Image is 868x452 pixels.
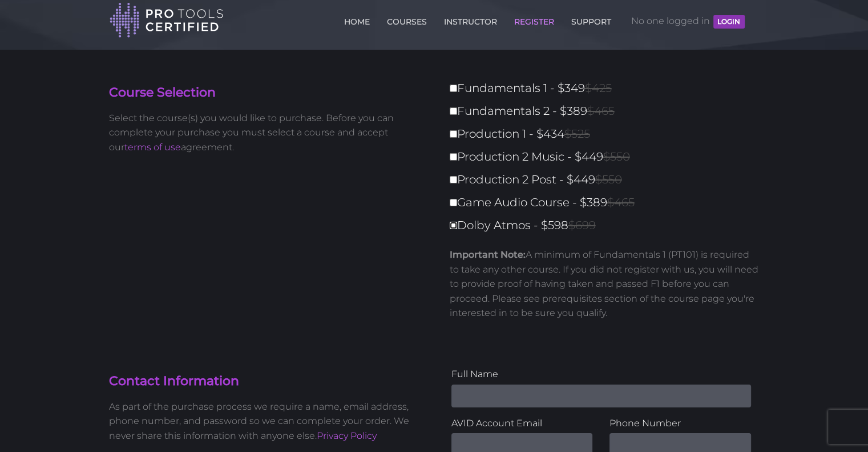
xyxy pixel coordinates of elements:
[607,195,635,209] span: $465
[568,218,596,232] span: $699
[109,399,426,443] p: As part of the purchase process we require a name, email address, phone number, and password so w...
[450,199,457,206] input: Game Audio Course - $389$465
[110,2,224,39] img: Pro Tools Certified Logo
[631,4,744,38] span: No one logged in
[585,81,612,95] span: $425
[450,85,457,92] input: Fundamentals 1 - $349$425
[109,373,426,390] h4: Contact Information
[450,222,457,229] input: Dolby Atmos - $598$699
[341,10,373,29] a: HOME
[450,249,526,260] strong: Important Note:
[450,193,766,213] label: Game Audio Course - $389
[568,10,614,29] a: SUPPORT
[450,147,766,167] label: Production 2 Music - $449
[450,153,457,161] input: Production 2 Music - $449$550
[451,416,593,431] label: AVID Account Email
[450,130,457,138] input: Production 1 - $434$525
[441,10,500,29] a: INSTRUCTOR
[124,142,181,153] a: terms of use
[595,173,622,186] span: $550
[450,170,766,190] label: Production 2 Post - $449
[564,127,590,141] span: $525
[450,247,760,321] p: A minimum of Fundamentals 1 (PT101) is required to take any other course. If you did not register...
[450,78,766,98] label: Fundamentals 1 - $349
[450,124,766,144] label: Production 1 - $434
[451,367,751,382] label: Full Name
[109,84,426,102] h4: Course Selection
[109,111,426,155] p: Select the course(s) you would like to purchase. Before you can complete your purchase you must s...
[713,15,744,29] button: LOGIN
[609,416,751,431] label: Phone Number
[450,107,457,115] input: Fundamentals 2 - $389$465
[317,430,377,441] a: Privacy Policy
[450,215,766,235] label: Dolby Atmos - $598
[450,101,766,121] label: Fundamentals 2 - $389
[511,10,557,29] a: REGISTER
[384,10,430,29] a: COURSES
[450,176,457,183] input: Production 2 Post - $449$550
[587,104,615,118] span: $465
[603,150,630,163] span: $550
